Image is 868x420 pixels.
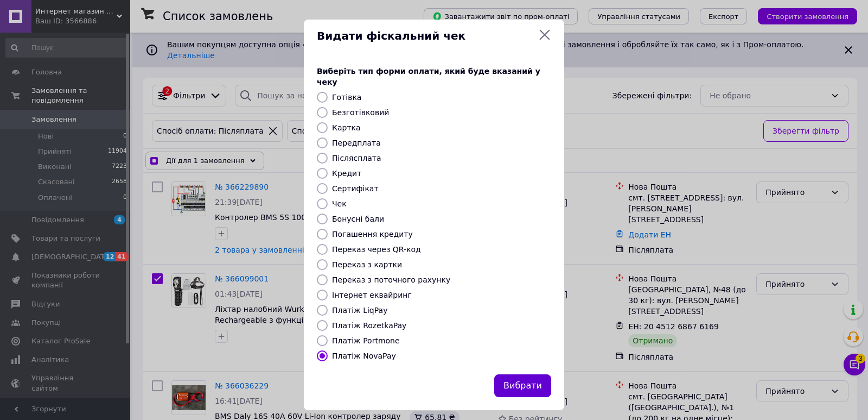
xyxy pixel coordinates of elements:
[332,169,361,178] label: Кредит
[332,321,406,330] label: Платіж RozetkaPay
[332,230,413,239] label: Погашення кредиту
[494,374,551,398] button: Вибрати
[332,123,361,132] label: Картка
[317,28,534,44] span: Видати фіскальний чек
[332,93,361,102] label: Готівка
[332,199,347,208] label: Чек
[332,352,396,360] label: Платіж NovaPay
[317,67,540,86] span: Виберіть тип форми оплати, який буде вказаний у чеку
[332,184,379,193] label: Сертифікат
[332,108,389,117] label: Безготівковий
[332,291,412,299] label: Інтернет еквайринг
[332,275,450,284] label: Переказ з поточного рахунку
[332,336,400,345] label: Платіж Portmone
[332,215,384,223] label: Бонусні бали
[332,260,402,269] label: Переказ з картки
[332,306,387,315] label: Платіж LiqPay
[332,139,381,147] label: Передплата
[332,245,421,254] label: Переказ через QR-код
[332,154,381,162] label: Післясплата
